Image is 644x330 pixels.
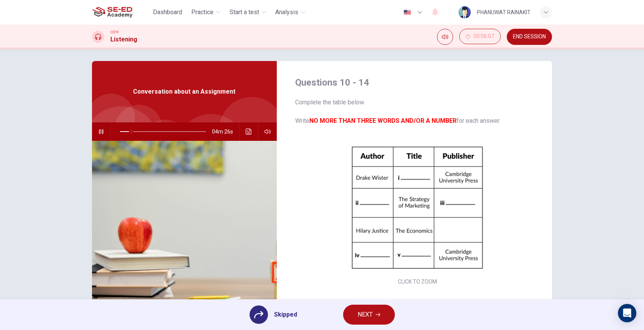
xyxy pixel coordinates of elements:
img: Conversation about an Assignment [92,141,277,328]
button: Analysis [272,5,308,19]
img: SE-ED Academy logo [92,5,132,20]
span: END SESSION [513,34,546,40]
span: Skipped [274,310,297,319]
a: SE-ED Academy logo [92,5,150,20]
button: NEXT [343,305,395,325]
span: CEFR [110,30,118,35]
span: 04m 26s [212,122,239,141]
div: Mute [437,29,453,45]
b: NO MORE THAN THREE WORDS AND/OR A NUMBER [309,117,457,124]
span: Conversation about an Assignment [133,87,235,96]
img: en [402,10,412,15]
div: Open Intercom Messenger [618,304,636,322]
span: NEXT [358,309,373,320]
span: Start a test [230,8,259,17]
span: 00:06:07 [473,33,494,40]
h1: Listening [110,35,137,44]
button: Start a test [227,5,269,19]
div: Hide [459,29,501,45]
button: Click to see the audio transcription [243,122,255,141]
button: Practice [188,5,223,19]
h4: Questions 10 - 14 [295,76,540,89]
img: Profile picture [458,6,471,18]
div: PHANUWAT RAINAKIT [477,8,531,17]
span: Complete the table below. Write for each answer. [295,98,540,125]
span: Analysis [275,8,298,17]
span: Practice [191,8,214,17]
button: Dashboard [150,5,185,19]
button: END SESSION [507,29,552,45]
button: 00:06:07 [459,29,501,44]
span: Dashboard [153,8,182,17]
